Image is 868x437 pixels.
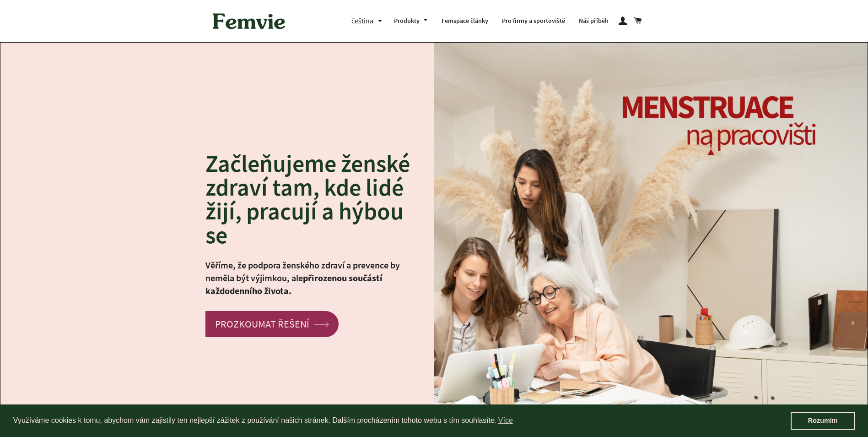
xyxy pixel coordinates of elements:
a: PROZKOUMAT ŘEŠENÍ [205,311,339,337]
strong: přirozenou součástí každodenního života. [205,272,383,296]
span: Využíváme cookies k tomu, abychom vám zajistily ten nejlepší zážitek z používání našich stránek. ... [13,414,791,427]
img: Femvie [208,7,290,35]
h2: Začleňujeme ženské zdraví tam, kde lidé žijí, pracují a hýbou se [205,152,421,247]
a: Pro firmy a sportoviště [495,9,572,33]
a: dismiss cookie message [791,412,855,430]
a: Femspace články [435,9,495,33]
a: Produkty [387,9,435,33]
button: čeština [351,15,387,27]
a: learn more about cookies [497,414,514,427]
p: Věříme, že podpora ženského zdraví a prevence by neměla být výjimkou, ale [205,259,421,297]
a: Náš příběh [572,9,615,33]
